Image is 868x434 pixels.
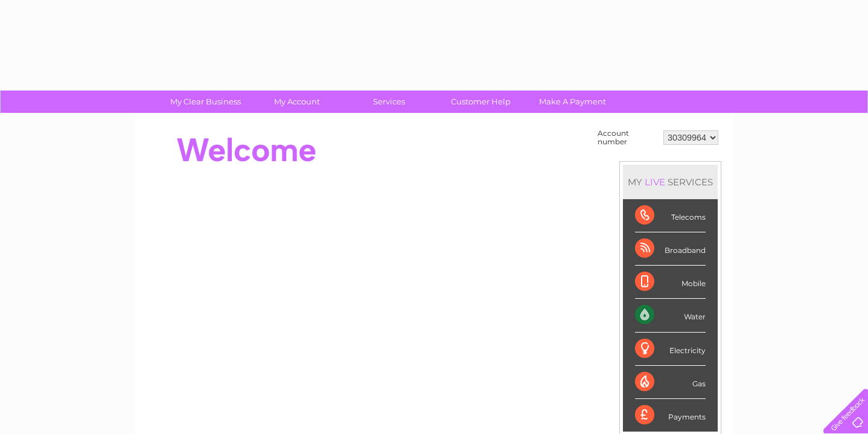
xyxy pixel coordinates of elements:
div: Mobile [635,266,706,299]
div: MY SERVICES [623,165,718,199]
div: Gas [635,366,706,399]
div: Water [635,299,706,332]
a: Make A Payment [523,91,622,113]
a: My Clear Business [156,91,255,113]
div: Electricity [635,333,706,366]
a: Services [339,91,439,113]
a: Customer Help [431,91,531,113]
td: Account number [595,126,660,149]
div: Broadband [635,232,706,266]
div: LIVE [642,176,668,188]
a: My Account [247,91,347,113]
div: Payments [635,399,706,432]
div: Telecoms [635,199,706,232]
